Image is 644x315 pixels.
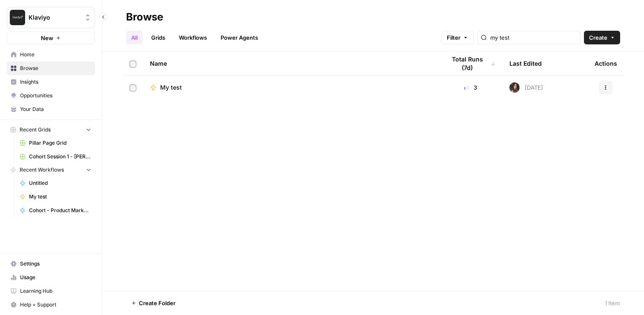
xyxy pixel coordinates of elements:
span: Create Folder [139,299,175,307]
div: 3 [446,83,496,92]
a: Settings [7,257,95,271]
a: Grids [146,31,170,44]
span: My test [29,193,91,201]
span: Your Data [20,105,91,113]
a: Power Agents [216,31,263,44]
button: Create Folder [126,296,181,310]
a: My test [150,83,432,92]
span: Create [589,33,607,42]
img: Klaviyo Logo [10,10,25,25]
div: Actions [595,52,617,75]
div: [DATE] [509,82,543,93]
span: My test [160,83,182,92]
button: New [7,32,95,44]
a: Cohort - Product Marketing Insights ([PERSON_NAME]) [16,204,95,217]
span: Browse [20,64,91,72]
img: vqsat62t33ck24eq3wa2nivgb46o [509,82,520,93]
span: Help + Support [20,301,91,309]
input: Search [490,33,577,42]
div: Name [150,52,432,75]
a: My test [16,190,95,204]
a: Usage [7,271,95,284]
span: Untitled [29,179,91,187]
span: Cohort - Product Marketing Insights ([PERSON_NAME]) [29,207,91,214]
a: Opportunities [7,89,95,102]
button: Recent Workflows [7,163,95,176]
span: Filter [447,33,460,42]
span: Learning Hub [20,287,91,295]
div: Total Runs (7d) [446,52,496,75]
div: Browse [126,10,163,24]
button: Recent Grids [7,123,95,136]
a: Browse [7,61,95,75]
span: Settings [20,260,91,268]
a: Cohort Session 1 - [PERSON_NAME] workflow 1 Grid [16,150,95,163]
a: Pillar Page Grid [16,136,95,150]
button: Workspace: Klaviyo [7,7,95,28]
span: Cohort Session 1 - [PERSON_NAME] workflow 1 Grid [29,153,91,160]
button: Create [584,31,620,44]
a: All [126,31,143,44]
span: New [41,34,53,42]
span: Pillar Page Grid [29,139,91,147]
span: Insights [20,78,91,86]
a: Home [7,48,95,61]
span: Home [20,51,91,58]
span: Recent Workflows [20,166,64,174]
span: Klaviyo [29,13,80,22]
a: Untitled [16,176,95,190]
a: Workflows [174,31,212,44]
span: Recent Grids [20,126,51,134]
button: Filter [441,31,474,44]
button: Help + Support [7,298,95,312]
span: Usage [20,274,91,281]
a: Learning Hub [7,284,95,298]
a: Your Data [7,102,95,116]
span: Opportunities [20,92,91,99]
div: Last Edited [509,52,542,75]
div: 1 Item [605,299,620,307]
a: Insights [7,75,95,89]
